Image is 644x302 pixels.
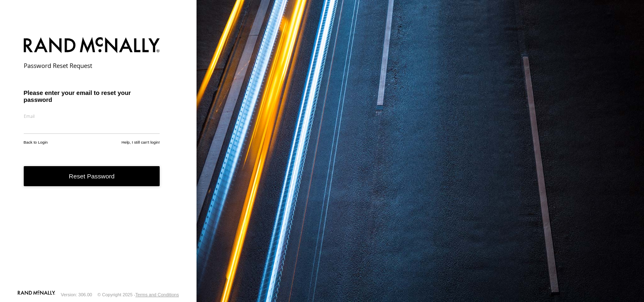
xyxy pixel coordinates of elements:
[61,292,92,297] div: Version: 306.00
[97,292,179,297] div: © Copyright 2025 -
[24,140,48,144] a: Back to Login
[136,292,179,297] a: Terms and Conditions
[24,36,160,56] img: Rand McNally
[24,61,160,70] h2: Password Reset Request
[122,140,160,144] a: Help, I still can't login!
[24,166,160,186] button: Reset Password
[24,113,160,119] label: Email
[24,89,160,103] h3: Please enter your email to reset your password
[18,291,55,299] a: Visit our Website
